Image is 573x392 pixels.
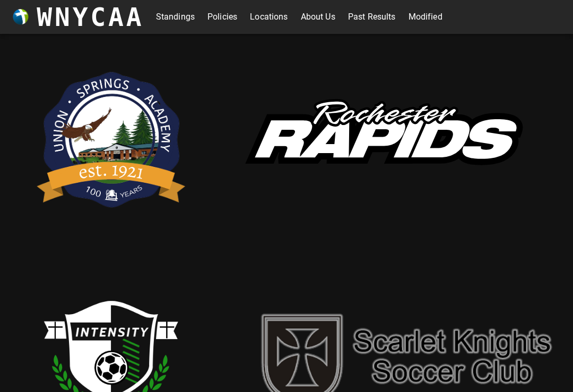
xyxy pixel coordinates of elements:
a: Standings [156,8,195,25]
a: Locations [250,8,288,25]
img: rapids.svg [223,78,541,196]
h3: WNYCAA [37,2,144,32]
a: Past Results [348,8,396,25]
a: About Us [301,8,335,25]
a: Policies [207,8,237,25]
img: usa.png [32,55,191,219]
a: Modified [409,8,442,25]
img: wnycaaBall.png [13,9,29,25]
